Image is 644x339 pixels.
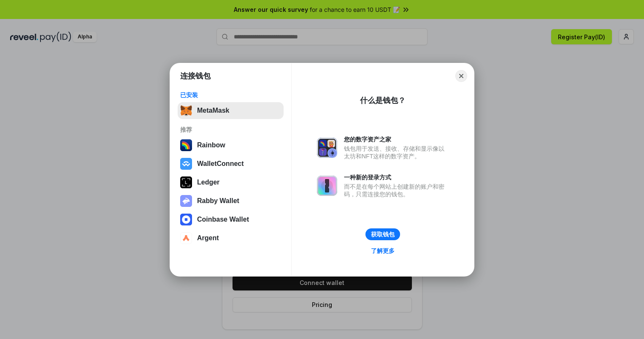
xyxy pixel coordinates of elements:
div: Rainbow [197,141,225,149]
div: 什么是钱包？ [360,95,406,106]
h1: 连接钱包 [180,71,211,81]
button: Coinbase Wallet [178,211,284,228]
button: Argent [178,230,284,247]
div: MetaMask [197,107,229,114]
img: svg+xml,%3Csvg%20xmlns%3D%22http%3A%2F%2Fwww.w3.org%2F2000%2Fsvg%22%20fill%3D%22none%22%20viewBox... [317,176,337,196]
button: 获取钱包 [365,228,400,240]
div: Rabby Wallet [197,197,239,205]
button: MetaMask [178,102,284,119]
div: Coinbase Wallet [197,216,249,223]
button: Rainbow [178,137,284,154]
div: 了解更多 [371,247,395,255]
img: svg+xml,%3Csvg%20width%3D%2228%22%20height%3D%2228%22%20viewBox%3D%220%200%2028%2028%22%20fill%3D... [180,214,192,225]
div: Argent [197,234,219,242]
a: 了解更多 [366,245,400,256]
img: svg+xml,%3Csvg%20xmlns%3D%22http%3A%2F%2Fwww.w3.org%2F2000%2Fsvg%22%20fill%3D%22none%22%20viewBox... [317,138,337,158]
img: svg+xml,%3Csvg%20xmlns%3D%22http%3A%2F%2Fwww.w3.org%2F2000%2Fsvg%22%20width%3D%2228%22%20height%3... [180,176,192,188]
div: 已安装 [180,91,281,99]
div: 获取钱包 [371,231,395,238]
div: 钱包用于发送、接收、存储和显示像以太坊和NFT这样的数字资产。 [344,145,449,160]
div: 推荐 [180,126,281,133]
div: Ledger [197,179,219,186]
button: WalletConnect [178,155,284,172]
img: svg+xml,%3Csvg%20width%3D%22120%22%20height%3D%22120%22%20viewBox%3D%220%200%20120%20120%22%20fil... [180,139,192,151]
div: 而不是在每个网站上创建新的账户和密码，只需连接您的钱包。 [344,183,449,198]
div: WalletConnect [197,160,244,168]
button: Close [455,70,467,82]
div: 您的数字资产之家 [344,136,449,143]
div: 一种新的登录方式 [344,174,449,181]
img: svg+xml,%3Csvg%20xmlns%3D%22http%3A%2F%2Fwww.w3.org%2F2000%2Fsvg%22%20fill%3D%22none%22%20viewBox... [180,195,192,207]
button: Ledger [178,174,284,191]
img: svg+xml,%3Csvg%20width%3D%2228%22%20height%3D%2228%22%20viewBox%3D%220%200%2028%2028%22%20fill%3D... [180,158,192,170]
button: Rabby Wallet [178,193,284,209]
img: svg+xml,%3Csvg%20fill%3D%22none%22%20height%3D%2233%22%20viewBox%3D%220%200%2035%2033%22%20width%... [180,105,192,117]
img: svg+xml,%3Csvg%20width%3D%2228%22%20height%3D%2228%22%20viewBox%3D%220%200%2028%2028%22%20fill%3D... [180,232,192,244]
